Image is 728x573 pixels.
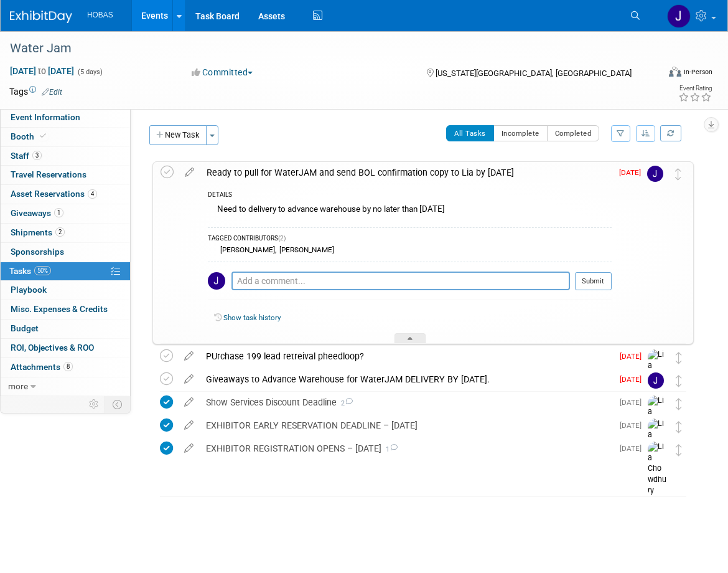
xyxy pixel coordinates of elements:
button: Completed [547,125,600,141]
a: Booth [1,128,130,146]
span: [DATE] [620,352,648,361]
td: Personalize Event Tab Strip [83,396,105,412]
div: Event Rating [678,85,712,92]
span: Staff [11,151,42,161]
a: Sponsorships [1,243,130,262]
a: Travel Reservations [1,166,130,184]
img: Jennifer Jensen [647,166,663,182]
a: Show task history [223,313,281,322]
span: [DATE] [620,444,648,453]
div: Event Format [603,65,712,83]
div: EXHIBITOR REGISTRATION OPENS – [DATE] [200,438,612,459]
div: DETAILS [208,191,612,201]
div: Show Services Discount Deadline [200,392,612,413]
a: ROI, Objectives & ROO [1,339,130,358]
div: Need to delivery to advance warehouse by no later than [DATE] [208,201,612,220]
a: Event Information [1,108,130,127]
i: Move task [676,421,682,433]
a: Playbook [1,281,130,300]
span: 50% [34,266,51,275]
img: Format-Inperson.png [669,67,681,77]
span: [DATE] [619,168,647,177]
span: Budget [11,323,39,333]
a: Shipments2 [1,224,130,242]
span: to [36,66,48,76]
span: Misc. Expenses & Credits [11,304,108,314]
a: Edit [42,88,62,97]
i: Booth reservation complete [40,133,46,140]
span: HOBAS [87,11,113,19]
span: ROI, Objectives & ROO [11,343,94,353]
i: Move task [676,375,682,387]
span: Giveaways [11,208,63,218]
span: Booth [11,131,49,141]
i: Move task [676,352,682,364]
div: PUrchase 199 lead retreival pheedloop? [200,346,612,367]
img: Jennifer Jensen [667,4,691,28]
img: Lia Chowdhury [648,395,666,450]
button: Submit [575,272,612,291]
td: Tags [9,85,62,98]
img: ExhibitDay [10,11,72,23]
div: In-Person [683,67,712,77]
a: Misc. Expenses & Credits [1,300,130,319]
span: (2) [278,235,286,242]
span: 8 [63,362,73,371]
span: 2 [55,227,65,237]
span: 1 [54,208,63,217]
div: Giveaways to Advance Warehouse for WaterJAM DELIVERY BY [DATE]. [200,369,612,390]
a: edit [178,420,200,431]
img: Lia Chowdhury [648,442,666,496]
div: Water Jam [6,37,644,60]
span: 2 [337,399,353,407]
i: Move task [676,398,682,410]
span: (5 days) [77,68,103,76]
img: Lia Chowdhury [648,419,666,473]
a: Tasks50% [1,262,130,281]
a: Asset Reservations4 [1,185,130,204]
span: [DATE] [620,398,648,407]
span: Asset Reservations [11,189,97,199]
i: Move task [676,444,682,456]
span: Travel Reservations [11,169,86,179]
span: [DATE] [620,421,648,430]
span: Sponsorships [11,247,64,257]
a: edit [178,351,200,362]
a: Attachments8 [1,358,130,377]
div: [PERSON_NAME] [276,245,334,254]
button: Committed [187,66,258,78]
span: Playbook [11,285,47,295]
a: edit [178,374,200,385]
div: [PERSON_NAME] [217,245,275,254]
a: edit [178,443,200,454]
span: [DATE] [620,375,648,384]
img: Lia Chowdhury [648,349,666,404]
span: 1 [381,445,398,453]
span: [DATE] [DATE] [9,65,75,77]
span: [US_STATE][GEOGRAPHIC_DATA], [GEOGRAPHIC_DATA] [436,69,632,78]
span: Event Information [11,112,80,122]
a: edit [179,167,200,178]
span: 4 [88,189,97,199]
button: All Tasks [446,125,494,141]
button: New Task [149,125,207,145]
a: Giveaways1 [1,204,130,223]
div: Ready to pull for WaterJAM and send BOL confirmation copy to Lia by [DATE] [200,162,612,183]
td: Toggle Event Tabs [105,396,131,412]
div: EXHIBITOR EARLY RESERVATION DEADLINE – [DATE] [200,415,612,436]
span: Tasks [9,266,51,276]
span: Attachments [11,362,73,372]
img: Jennifer Jensen [208,272,225,290]
div: TAGGED CONTRIBUTORS [208,234,612,245]
i: Move task [675,168,681,180]
a: Refresh [660,125,681,141]
span: more [8,381,28,391]
img: Jamie Coe [648,372,664,389]
button: Incomplete [493,125,548,141]
a: edit [178,397,200,408]
a: Staff3 [1,147,130,166]
a: Budget [1,320,130,338]
span: 3 [32,151,42,160]
span: Shipments [11,227,65,237]
a: more [1,377,130,396]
